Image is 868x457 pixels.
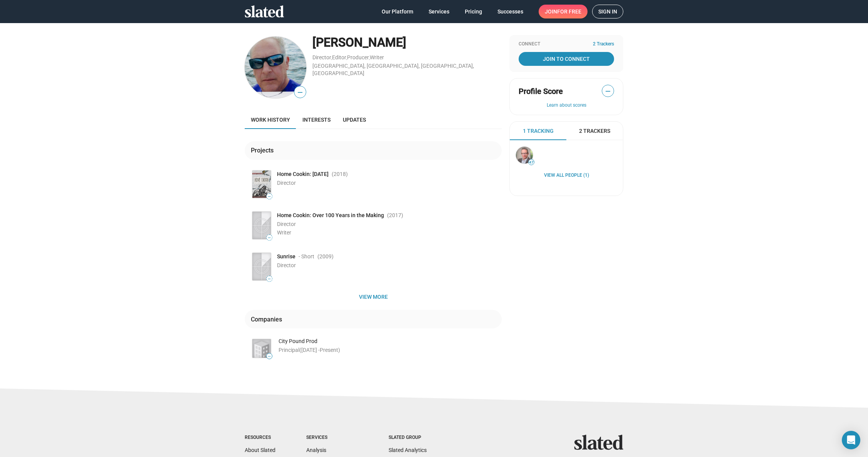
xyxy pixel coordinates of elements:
[252,171,271,198] img: Poster: Home Cookin: 5.17.18
[251,146,277,154] div: Projects
[592,5,623,18] a: Sign in
[539,5,588,18] a: Joinfor free
[267,236,272,240] span: —
[422,5,456,18] a: Services
[519,41,614,47] div: Connect
[245,37,306,98] img: Rich Allen
[277,180,296,186] span: Director
[332,171,348,178] span: (2018 )
[382,5,413,18] span: Our Platform
[337,110,372,129] a: Updates
[523,127,554,135] span: 1 Tracking
[252,212,271,239] img: Poster: Home Cookin: Over 100 Years in the Making
[343,117,366,123] span: Updates
[459,5,488,18] a: Pricing
[519,86,563,97] span: Profile Score
[306,435,358,441] div: Services
[306,447,326,453] a: Analysis
[387,212,403,219] span: (2017 )
[245,435,275,441] div: Resources
[277,212,384,219] span: Home Cookin: Over 100 Years in the Making
[251,117,290,123] span: Work history
[332,54,346,60] a: Editor
[320,347,338,353] span: Present
[251,315,285,323] div: Companies
[602,86,614,96] span: —
[579,127,610,135] span: 2 Trackers
[491,5,529,18] a: Successes
[245,447,275,453] a: About Slated
[331,56,332,60] span: ,
[299,253,314,260] span: - Short
[267,354,272,358] span: —
[544,172,589,179] a: View all People (1)
[277,253,295,260] span: Sunrise
[529,160,534,165] span: 47
[312,34,502,51] div: [PERSON_NAME]
[267,194,272,199] span: —
[842,431,860,449] div: Open Intercom Messenger
[497,5,523,18] span: Successes
[299,347,340,353] span: ([DATE] - )
[593,41,614,47] span: 2 Trackers
[429,5,449,18] span: Services
[519,52,614,66] a: Join To Connect
[519,102,614,109] button: Learn about scores
[296,110,337,129] a: Interests
[302,117,331,123] span: Interests
[516,147,533,164] img: Ted Hope
[389,435,441,441] div: Slated Group
[294,87,306,97] span: —
[376,5,419,18] a: Our Platform
[252,339,271,358] img: City Pound Prod
[267,277,272,281] span: —
[520,52,613,66] span: Join To Connect
[557,5,581,18] span: for free
[317,253,334,260] span: (2009 )
[277,171,329,178] span: Home Cookin: [DATE]
[252,253,271,280] img: Poster: Sunrise
[370,54,384,60] a: Writer
[277,221,296,227] span: Director
[347,54,369,60] a: Producer
[389,447,427,453] a: Slated Analytics
[465,5,482,18] span: Pricing
[312,54,331,60] a: Director
[277,229,291,236] span: Writer
[598,5,617,18] span: Sign in
[312,63,474,76] a: [GEOGRAPHIC_DATA], [GEOGRAPHIC_DATA], [GEOGRAPHIC_DATA], [GEOGRAPHIC_DATA]
[279,347,299,353] span: Principal
[277,262,296,268] span: Director
[545,5,581,18] span: Join
[279,338,502,345] div: City Pound Prod
[251,290,496,304] span: View more
[245,110,296,129] a: Work history
[369,56,370,60] span: ,
[245,290,502,304] button: View more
